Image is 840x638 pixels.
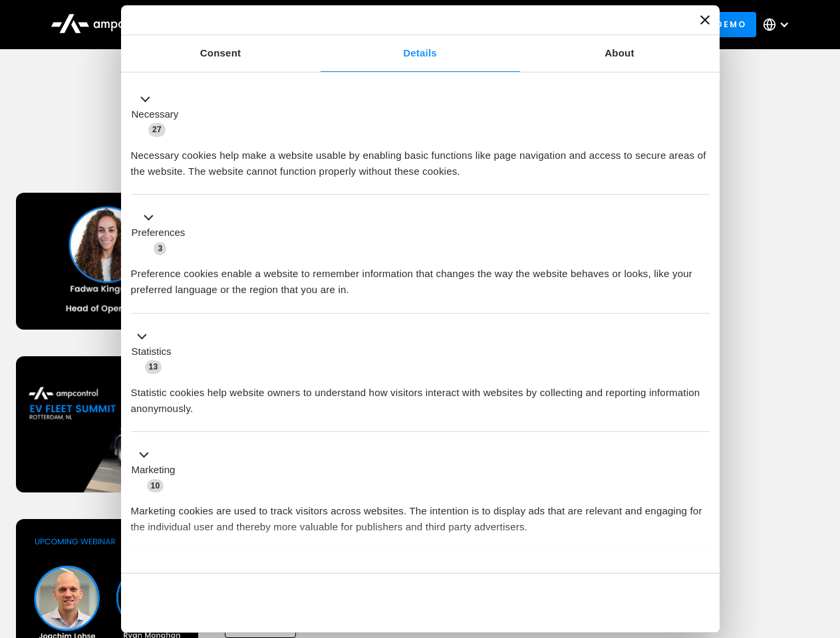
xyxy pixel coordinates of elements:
span: 27 [148,123,166,136]
span: 13 [145,360,162,373]
button: Preferences (3) [131,210,194,257]
button: Okay [518,584,709,622]
a: Consent [121,35,321,72]
div: Statistic cookies help website owners to understand how visitors interact with websites by collec... [131,375,710,417]
label: Preferences [132,225,186,241]
a: Details [321,35,520,72]
label: Necessary [132,107,179,122]
span: 3 [154,242,166,255]
div: Preference cookies enable a website to remember information that changes the way the website beha... [131,256,710,298]
div: Necessary cookies help make a website usable by enabling basic functions like page navigation and... [131,138,710,179]
label: Statistics [132,344,172,360]
span: 10 [147,479,164,492]
button: Close banner [700,15,710,25]
button: Statistics (13) [131,328,180,375]
h1: Upcoming Webinars [16,134,825,166]
a: About [520,35,720,72]
label: Marketing [132,463,176,478]
button: Marketing (10) [131,447,184,494]
button: Unclassified (2) [131,566,240,582]
button: Necessary (27) [131,91,187,138]
span: 2 [219,568,232,581]
div: Marketing cookies are used to track visitors across websites. The intention is to display ads tha... [131,493,710,535]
